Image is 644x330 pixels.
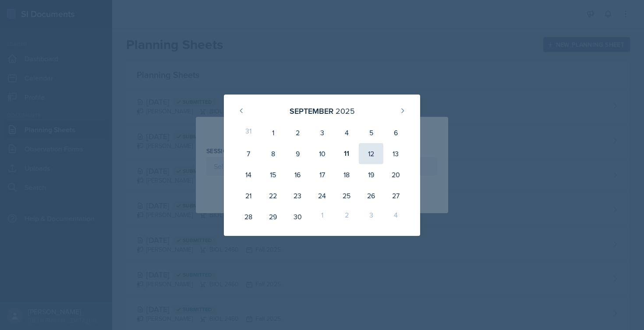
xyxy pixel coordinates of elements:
[334,143,359,164] div: 11
[359,185,383,206] div: 26
[336,105,355,117] div: 2025
[310,164,334,185] div: 17
[383,122,408,143] div: 6
[334,185,359,206] div: 25
[236,206,261,227] div: 28
[290,105,333,117] div: September
[310,206,334,227] div: 1
[383,185,408,206] div: 27
[261,143,285,164] div: 8
[310,122,334,143] div: 3
[334,206,359,227] div: 2
[359,122,383,143] div: 5
[285,164,310,185] div: 16
[334,164,359,185] div: 18
[285,206,310,227] div: 30
[383,143,408,164] div: 13
[236,185,261,206] div: 21
[285,185,310,206] div: 23
[261,206,285,227] div: 29
[236,122,261,143] div: 31
[236,143,261,164] div: 7
[261,122,285,143] div: 1
[334,122,359,143] div: 4
[285,143,310,164] div: 9
[383,164,408,185] div: 20
[261,185,285,206] div: 22
[359,143,383,164] div: 12
[236,164,261,185] div: 14
[285,122,310,143] div: 2
[261,164,285,185] div: 15
[310,185,334,206] div: 24
[310,143,334,164] div: 10
[359,206,383,227] div: 3
[359,164,383,185] div: 19
[383,206,408,227] div: 4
